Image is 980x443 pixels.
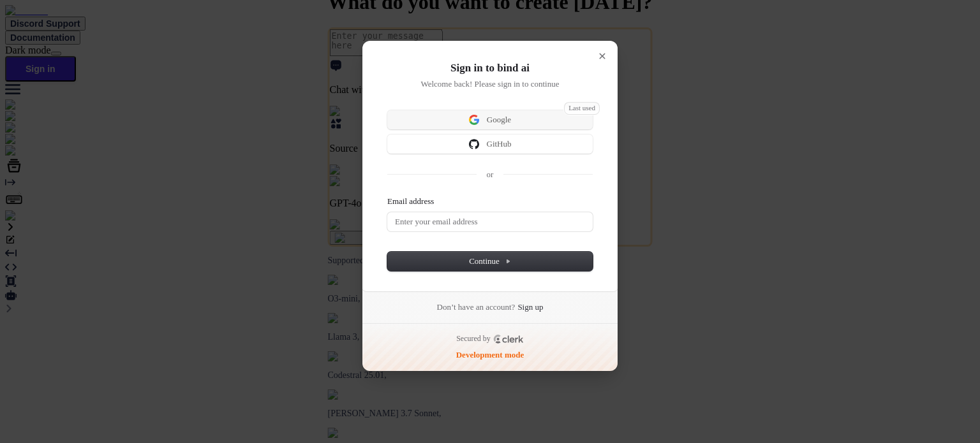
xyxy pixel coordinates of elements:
span: Continue [469,256,511,267]
button: Close modal [591,45,613,67]
p: Development mode [456,349,524,361]
label: Email address [387,196,434,207]
a: Clerk logo [493,335,524,344]
p: Secured by [456,334,491,344]
span: Don’t have an account? [437,301,516,313]
p: or [487,169,494,180]
input: Enter your email address [387,212,593,231]
button: Continue [387,252,593,271]
span: Google [487,114,511,126]
img: Sign in with GitHub [469,139,479,149]
button: Sign in with GitHubGitHub [387,134,593,154]
h1: Sign in to bind ai [387,61,593,76]
p: Welcome back! Please sign in to continue [387,78,593,90]
a: Sign up [517,301,543,313]
img: Sign in with Google [469,115,479,125]
button: Last usedSign in with GoogleGoogle [387,110,593,129]
span: GitHub [487,138,512,150]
